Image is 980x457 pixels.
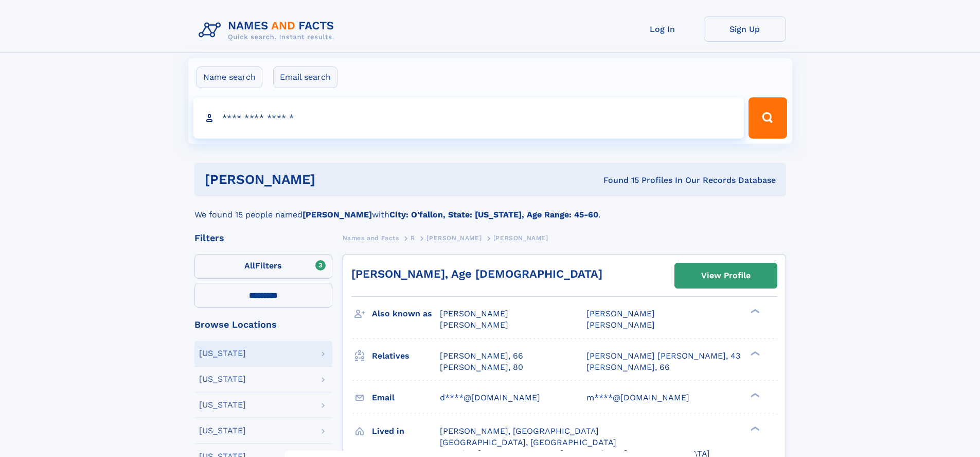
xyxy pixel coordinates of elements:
[199,401,246,409] div: [US_STATE]
[749,97,787,139] button: Search Button
[199,349,246,358] div: [US_STATE]
[273,66,337,88] label: Email search
[194,233,332,243] div: Filters
[440,309,508,318] span: [PERSON_NAME]
[351,267,602,280] a: [PERSON_NAME], Age [DEMOGRAPHIC_DATA]
[704,16,786,42] a: Sign Up
[194,254,332,279] label: Filters
[197,66,262,88] label: Name search
[621,16,704,42] a: Log In
[426,231,482,244] a: [PERSON_NAME]
[372,389,440,407] h3: Email
[586,362,670,373] a: [PERSON_NAME], 66
[748,308,760,315] div: ❯
[194,196,786,221] div: We found 15 people named with .
[343,231,399,244] a: Names and Facts
[205,173,459,186] h1: [PERSON_NAME]
[302,210,372,219] b: [PERSON_NAME]
[372,347,440,365] h3: Relatives
[459,175,776,186] div: Found 15 Profiles In Our Records Database
[372,422,440,440] h3: Lived in
[194,16,343,44] img: Logo Names and Facts
[244,261,255,270] span: All
[411,231,415,244] a: R
[748,392,760,398] div: ❯
[426,234,482,242] span: [PERSON_NAME]
[586,350,740,362] a: [PERSON_NAME] [PERSON_NAME], 43
[440,426,599,436] span: [PERSON_NAME], [GEOGRAPHIC_DATA]
[389,210,598,219] b: City: O'fallon, State: [US_STATE], Age Range: 45-60
[199,427,246,435] div: [US_STATE]
[586,309,655,318] span: [PERSON_NAME]
[493,234,548,242] span: [PERSON_NAME]
[194,320,332,329] div: Browse Locations
[440,362,523,373] a: [PERSON_NAME], 80
[199,375,246,383] div: [US_STATE]
[675,263,777,288] a: View Profile
[372,305,440,323] h3: Also known as
[586,320,655,330] span: [PERSON_NAME]
[193,97,744,139] input: search input
[440,350,523,362] a: [PERSON_NAME], 66
[440,320,508,330] span: [PERSON_NAME]
[701,264,751,287] div: View Profile
[440,437,616,447] span: [GEOGRAPHIC_DATA], [GEOGRAPHIC_DATA]
[411,234,415,242] span: R
[748,425,760,432] div: ❯
[748,350,760,357] div: ❯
